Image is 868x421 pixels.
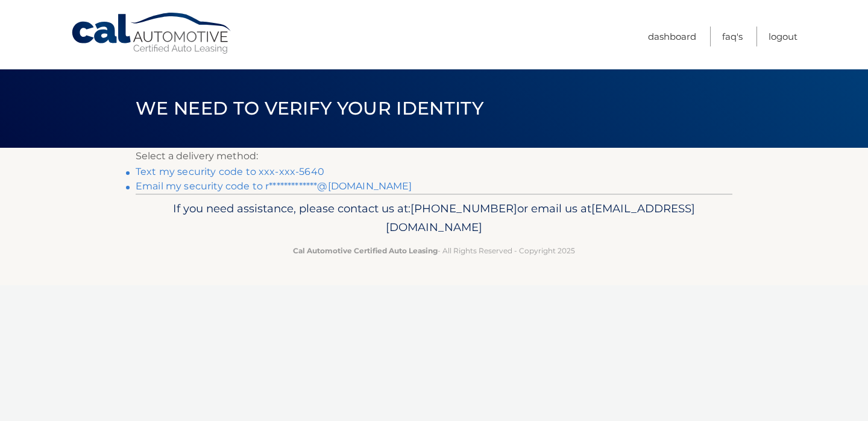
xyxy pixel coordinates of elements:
[410,201,517,215] span: [PHONE_NUMBER]
[136,166,324,177] a: Text my security code to xxx-xxx-5640
[648,27,696,46] a: Dashboard
[293,246,438,255] strong: Cal Automotive Certified Auto Leasing
[136,97,483,119] span: We need to verify your identity
[143,244,725,257] p: - All Rights Reserved - Copyright 2025
[71,12,233,55] a: Cal Automotive
[722,27,743,46] a: FAQ's
[769,27,797,46] a: Logout
[136,148,732,165] p: Select a delivery method:
[143,199,725,238] p: If you need assistance, please contact us at: or email us at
